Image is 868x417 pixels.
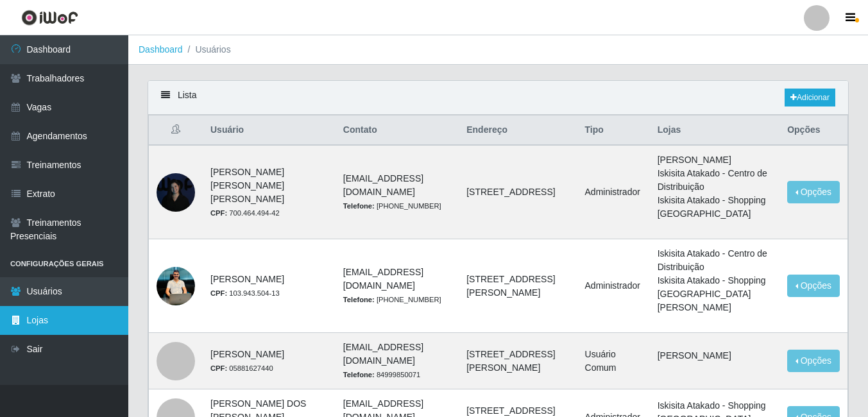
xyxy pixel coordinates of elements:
[210,289,280,297] small: 103.943.504-13
[336,239,459,333] td: [EMAIL_ADDRESS][DOMAIN_NAME]
[658,301,772,314] li: [PERSON_NAME]
[183,43,231,56] li: Usuários
[577,333,650,389] td: Usuário Comum
[336,333,459,389] td: [EMAIL_ADDRESS][DOMAIN_NAME]
[787,275,840,297] button: Opções
[459,239,577,333] td: [STREET_ADDRESS][PERSON_NAME]
[343,371,375,379] strong: Telefone:
[459,145,577,239] td: [STREET_ADDRESS]
[203,145,336,239] td: [PERSON_NAME] [PERSON_NAME] [PERSON_NAME]
[203,115,336,146] th: Usuário
[343,202,441,210] small: [PHONE_NUMBER]
[203,239,336,333] td: [PERSON_NAME]
[336,115,459,146] th: Contato
[21,10,78,26] img: CoreUI Logo
[128,35,868,65] nav: breadcrumb
[210,289,227,297] strong: CPF:
[343,371,420,379] small: 84999850071
[210,209,280,217] small: 700.464.494-42
[658,153,772,167] li: [PERSON_NAME]
[658,349,772,362] li: [PERSON_NAME]
[210,364,273,372] small: 05881627440
[787,181,840,203] button: Opções
[203,333,336,389] td: [PERSON_NAME]
[139,44,183,55] a: Dashboard
[658,167,772,194] li: Iskisita Atakado - Centro de Distribuição
[577,145,650,239] td: Administrador
[658,194,772,221] li: Iskisita Atakado - Shopping [GEOGRAPHIC_DATA]
[779,115,847,146] th: Opções
[210,209,227,217] strong: CPF:
[148,81,848,115] div: Lista
[650,115,779,146] th: Lojas
[787,350,840,372] button: Opções
[658,247,772,274] li: Iskisita Atakado - Centro de Distribuição
[210,364,227,372] strong: CPF:
[459,333,577,389] td: [STREET_ADDRESS][PERSON_NAME]
[577,115,650,146] th: Tipo
[343,296,441,303] small: [PHONE_NUMBER]
[343,296,375,303] strong: Telefone:
[343,202,375,210] strong: Telefone:
[577,239,650,333] td: Administrador
[336,145,459,239] td: [EMAIL_ADDRESS][DOMAIN_NAME]
[658,274,772,301] li: Iskisita Atakado - Shopping [GEOGRAPHIC_DATA]
[785,89,835,106] a: Adicionar
[459,115,577,146] th: Endereço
